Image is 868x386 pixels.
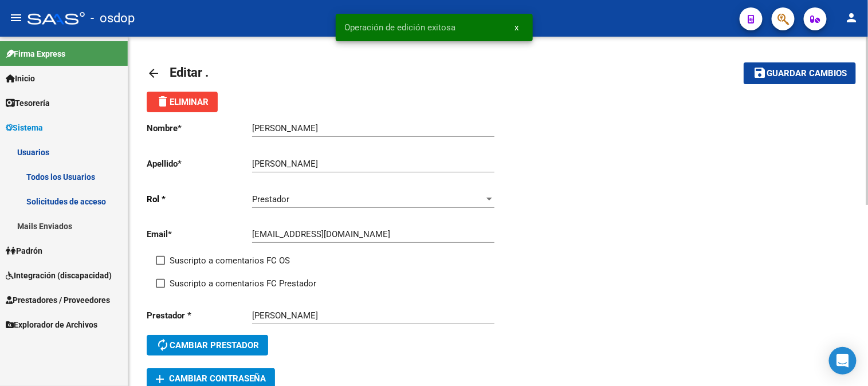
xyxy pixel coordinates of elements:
[744,62,856,84] button: Guardar cambios
[170,277,316,290] span: Suscripto a comentarios FC Prestador
[6,72,35,85] span: Inicio
[156,97,209,107] span: Eliminar
[6,318,97,331] span: Explorador de Archivos
[147,122,252,135] p: Nombre
[147,157,252,170] p: Apellido
[147,335,268,356] button: Cambiar prestador
[147,193,252,206] p: Rol *
[6,294,110,306] span: Prestadores / Proveedores
[6,97,50,109] span: Tesorería
[767,69,847,79] span: Guardar cambios
[170,65,209,80] span: Editar .
[147,309,252,322] p: Prestador *
[6,121,43,134] span: Sistema
[147,92,218,112] button: Eliminar
[153,372,167,386] mat-icon: add
[147,66,160,80] mat-icon: arrow_back
[170,254,290,267] span: Suscripto a comentarios FC OS
[9,11,23,25] mat-icon: menu
[6,269,112,282] span: Integración (discapacidad)
[156,340,259,350] span: Cambiar prestador
[252,194,289,204] span: Prestador
[91,6,135,31] span: - osdop
[345,22,456,33] span: Operación de edición exitosa
[829,347,857,375] div: Open Intercom Messenger
[6,48,65,60] span: Firma Express
[515,22,519,33] span: x
[845,11,859,25] mat-icon: person
[6,245,42,257] span: Padrón
[156,338,170,352] mat-icon: autorenew
[156,94,170,108] mat-icon: delete
[506,17,528,38] button: x
[753,66,767,80] mat-icon: save
[156,373,266,384] span: Cambiar Contraseña
[147,228,252,241] p: Email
